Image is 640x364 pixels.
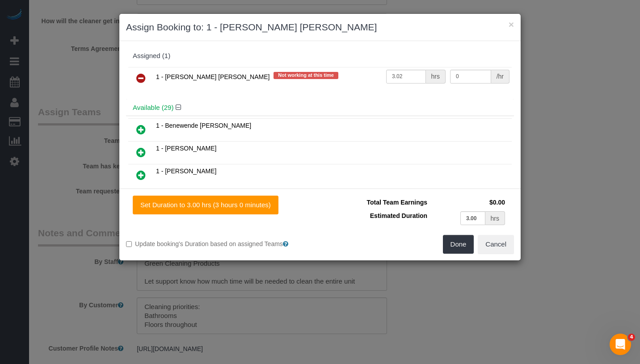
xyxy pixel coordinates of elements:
span: Estimated Duration [370,212,427,219]
button: Set Duration to 3.00 hrs (3 hours 0 minutes) [133,196,278,214]
h3: Assign Booking to: 1 - [PERSON_NAME] [PERSON_NAME] [126,21,514,34]
td: $0.00 [429,196,507,209]
iframe: Intercom live chat [610,334,631,355]
td: Total Team Earnings [327,196,429,209]
div: hrs [426,70,446,84]
span: 1 - [PERSON_NAME] [PERSON_NAME] [156,73,269,80]
input: Update booking's Duration based on assigned Teams [126,241,132,247]
div: /hr [491,70,509,84]
button: × [509,20,514,29]
button: Cancel [478,235,514,254]
span: 1 - [PERSON_NAME] [156,145,216,152]
label: Update booking's Duration based on assigned Teams [126,239,313,248]
span: Not working at this time [274,72,338,79]
span: 1 - Benewende [PERSON_NAME] [156,122,251,129]
div: Assigned (1) [133,52,507,60]
h4: Available (29) [133,104,507,112]
div: hrs [485,211,505,225]
span: 1 - [PERSON_NAME] [156,167,216,175]
button: Done [443,235,474,254]
span: 4 [628,334,635,341]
